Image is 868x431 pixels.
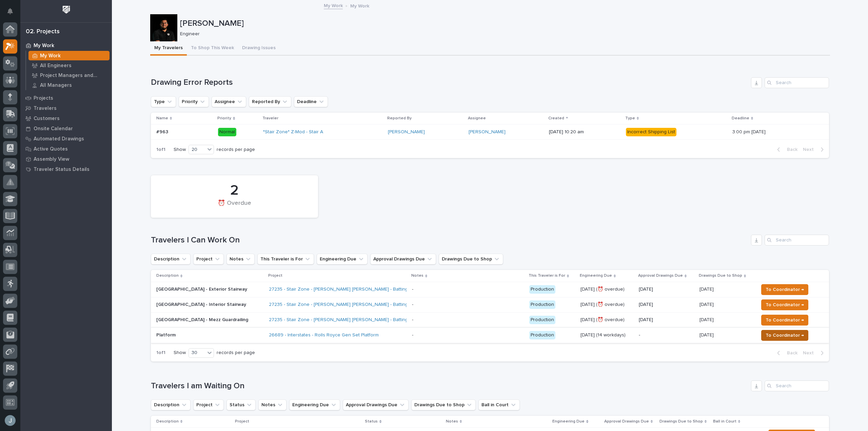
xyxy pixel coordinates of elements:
[803,146,818,153] span: Next
[529,300,555,309] div: Production
[217,115,231,122] p: Priority
[800,146,829,153] button: Next
[151,124,829,140] tr: #963#963 Normal*Stair Zone* Z-Mod - Stair A [PERSON_NAME] [PERSON_NAME] [DATE] 10:20 amIncorrect ...
[289,399,340,410] button: Engineering Due
[580,302,633,308] p: [DATE] (⏰ overdue)
[625,115,635,122] p: Type
[580,272,612,279] p: Engineering Due
[156,115,168,122] p: Name
[174,147,186,153] p: Show
[478,399,520,410] button: Ball in Court
[469,129,506,135] a: [PERSON_NAME]
[699,272,742,279] p: Drawings Due to Shop
[20,144,112,154] a: Active Quotes
[40,82,72,89] p: All Managers
[151,297,829,312] tr: [GEOGRAPHIC_DATA] - Interior Stairway27235 - Stair Zone - [PERSON_NAME] [PERSON_NAME] - Batting C...
[249,96,291,107] button: Reported By
[732,128,767,135] p: 3:00 pm [DATE]
[639,302,694,308] p: [DATE]
[20,40,112,51] a: My Work
[156,418,179,425] p: Description
[156,272,179,279] p: Description
[765,77,829,88] div: Search
[638,272,683,279] p: Approval Drawings Due
[150,41,187,56] button: My Travelers
[257,254,314,265] button: This Traveler is For
[174,350,186,356] p: Show
[268,272,282,279] p: Project
[639,287,694,292] p: [DATE]
[626,128,676,136] div: Incorrect Shipping List
[387,115,412,122] p: Reported By
[529,285,555,294] div: Production
[324,1,343,9] a: My Work
[193,254,224,265] button: Project
[766,316,804,324] span: To Coordinator →
[699,285,715,292] p: [DATE]
[549,129,620,135] p: [DATE] 10:20 am
[26,61,112,70] a: All Engineers
[20,103,112,113] a: Travelers
[269,317,435,323] a: 27235 - Stair Zone - [PERSON_NAME] [PERSON_NAME] - Batting Cage Stairs
[34,146,68,152] p: Active Quotes
[761,315,808,326] button: To Coordinator →
[26,80,112,90] a: All Managers
[162,200,307,214] div: ⏰ Overdue
[40,73,107,79] p: Project Managers and Engineers
[193,399,224,410] button: Project
[412,317,413,323] div: -
[187,41,238,56] button: To Shop This Week
[162,182,307,199] div: 2
[411,399,476,410] button: Drawings Due to Shop
[732,115,749,122] p: Deadline
[26,71,112,80] a: Project Managers and Engineers
[238,41,280,56] button: Drawing Issues
[269,287,435,292] a: 27235 - Stair Zone - [PERSON_NAME] [PERSON_NAME] - Batting Cage Stairs
[3,413,17,428] button: users-avatar
[180,19,827,28] p: [PERSON_NAME]
[20,113,112,123] a: Customers
[783,350,797,356] span: Back
[3,4,17,18] button: Notifications
[580,317,633,323] p: [DATE] (⏰ overdue)
[765,235,829,246] div: Search
[446,418,458,425] p: Notes
[151,96,176,107] button: Type
[151,141,171,158] p: 1 of 1
[317,254,368,265] button: Engineering Due
[262,115,278,122] p: Traveler
[151,254,191,265] button: Description
[529,316,555,324] div: Production
[800,350,829,356] button: Next
[156,302,263,308] p: [GEOGRAPHIC_DATA] - Interior Stairway
[803,350,818,356] span: Next
[151,312,829,328] tr: [GEOGRAPHIC_DATA] - Mezz Guardrailing27235 - Stair Zone - [PERSON_NAME] [PERSON_NAME] - Batting C...
[217,147,255,153] p: records per page
[151,282,829,297] tr: [GEOGRAPHIC_DATA] - Exterior Stairway27235 - Stair Zone - [PERSON_NAME] [PERSON_NAME] - Batting C...
[156,332,263,338] p: Platform
[529,331,555,339] div: Production
[713,418,736,425] p: Ball in Court
[699,316,715,323] p: [DATE]
[766,301,804,309] span: To Coordinator →
[189,349,205,356] div: 30
[34,136,84,142] p: Automated Drawings
[580,332,633,338] p: [DATE] (14 workdays)
[34,116,60,122] p: Customers
[552,418,585,425] p: Engineering Due
[179,96,209,107] button: Priority
[639,317,694,323] p: [DATE]
[151,381,748,391] h1: Travelers I am Waiting On
[20,123,112,134] a: Onsite Calendar
[217,350,255,356] p: records per page
[60,3,73,16] img: Workspace Logo
[350,2,369,9] p: My Work
[765,380,829,391] input: Search
[156,287,263,292] p: [GEOGRAPHIC_DATA] - Exterior Stairway
[212,96,246,107] button: Assignee
[269,332,379,338] a: 26689 - Interstates - Rolls Royce Gen Set Platform
[34,43,54,49] p: My Work
[294,96,328,107] button: Deadline
[156,317,263,323] p: [GEOGRAPHIC_DATA] - Mezz Guardrailing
